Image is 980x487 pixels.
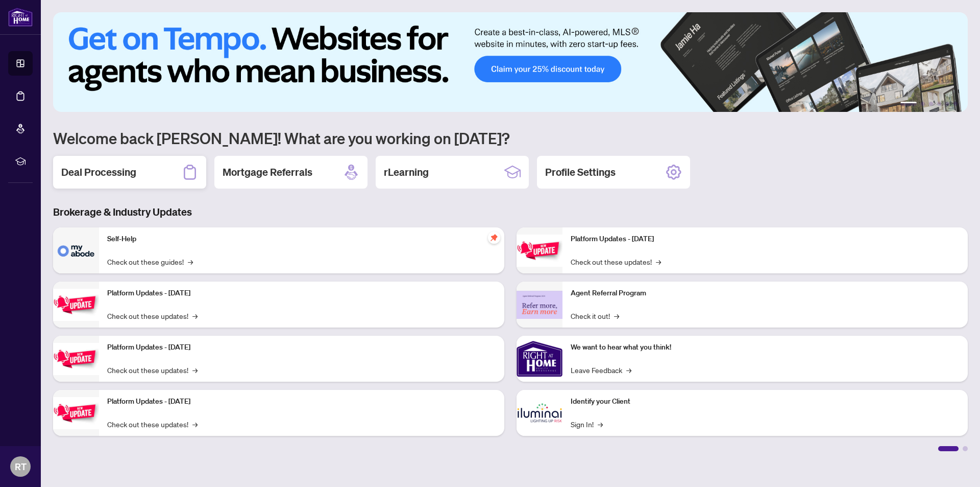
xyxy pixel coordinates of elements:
[571,234,960,245] p: Platform Updates - [DATE]
[571,396,960,407] p: Identify your Client
[192,310,198,321] span: →
[107,256,193,267] a: Check out these guides!→
[223,165,312,179] h2: Mortgage Referrals
[107,288,496,299] p: Platform Updates - [DATE]
[53,343,99,375] img: Platform Updates - July 21, 2025
[107,364,198,376] a: Check out these updates!→
[53,12,968,112] img: Slide 0
[945,102,949,106] button: 5
[517,235,562,267] img: Platform Updates - June 23, 2025
[107,419,198,430] a: Check out these updates!→
[107,342,496,353] p: Platform Updates - [DATE]
[188,256,193,267] span: →
[571,310,619,321] a: Check it out!→
[614,310,619,321] span: →
[571,419,603,430] a: Sign In!→
[921,102,925,106] button: 2
[53,128,968,148] h1: Welcome back [PERSON_NAME]! What are you working on [DATE]?
[545,165,616,179] h2: Profile Settings
[517,291,562,319] img: Agent Referral Program
[517,390,562,436] img: Identify your Client
[8,8,33,27] img: logo
[53,227,99,273] img: Self-Help
[953,102,958,106] button: 6
[488,231,500,244] span: pushpin
[107,234,496,245] p: Self-Help
[53,397,99,429] img: Platform Updates - July 8, 2025
[598,419,603,430] span: →
[937,102,941,106] button: 4
[192,419,198,430] span: →
[107,310,198,321] a: Check out these updates!→
[626,364,631,376] span: →
[192,364,198,376] span: →
[900,102,917,106] button: 1
[571,288,960,299] p: Agent Referral Program
[53,205,968,219] h3: Brokerage & Industry Updates
[571,342,960,353] p: We want to hear what you think!
[929,102,933,106] button: 3
[107,396,496,407] p: Platform Updates - [DATE]
[517,336,562,382] img: We want to hear what you think!
[61,165,136,179] h2: Deal Processing
[656,256,661,267] span: →
[384,165,429,179] h2: rLearning
[53,289,99,321] img: Platform Updates - September 16, 2025
[571,364,631,376] a: Leave Feedback→
[571,256,661,267] a: Check out these updates!→
[15,459,27,474] span: RT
